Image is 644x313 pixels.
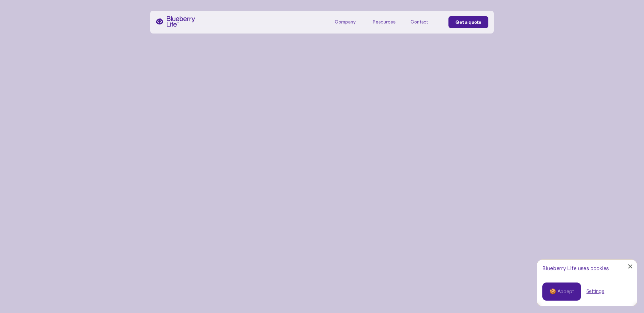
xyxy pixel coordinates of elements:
div: Get a quote [455,19,481,25]
a: 🍪 Accept [542,283,581,301]
a: Contact [411,16,441,27]
div: Company [335,16,365,27]
a: home [156,16,195,27]
div: 🍪 Accept [549,288,574,295]
a: Close Cookie Popup [624,260,637,273]
div: Blueberry Life uses cookies [542,265,632,271]
a: Settings [586,288,604,295]
a: Get a quote [448,16,488,28]
div: Resources [373,19,395,25]
div: Contact [411,19,428,25]
div: Company [335,19,356,25]
div: Resources [373,16,403,27]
